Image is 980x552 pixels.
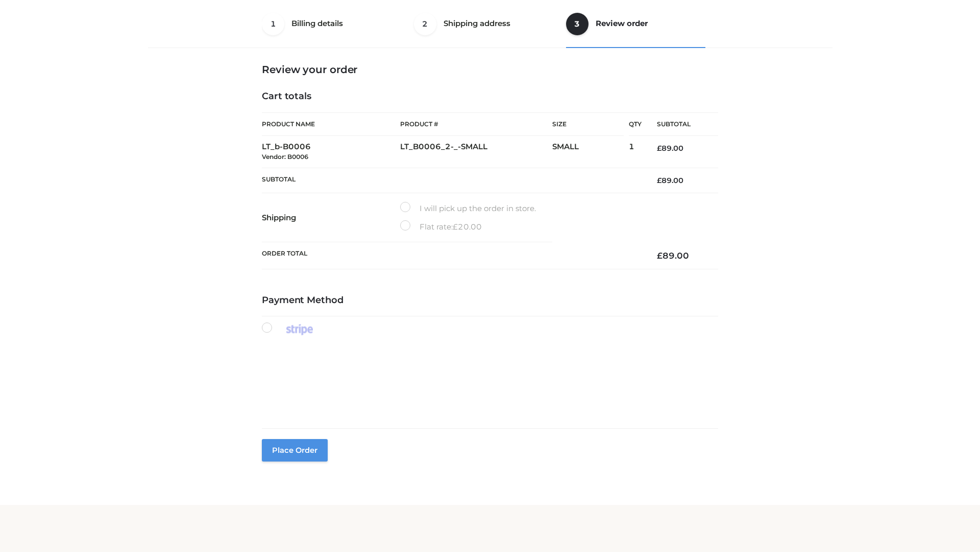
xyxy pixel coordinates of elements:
bdi: 20.00 [453,222,482,232]
th: Product Name [262,112,400,136]
label: I will pick up the order in store. [400,202,536,215]
th: Product # [400,112,552,136]
button: Place order [262,439,328,462]
h4: Cart totals [262,91,718,102]
bdi: 89.00 [657,250,689,261]
th: Shipping [262,193,400,242]
bdi: 89.00 [657,144,683,153]
th: Size [552,113,624,136]
h4: Payment Method [262,295,718,306]
td: LT_b-B0006 [262,136,400,168]
iframe: Secure payment input frame [260,347,716,411]
span: £ [657,144,661,153]
th: Subtotal [642,113,718,136]
td: 1 [629,136,642,168]
label: Flat rate: [400,220,482,234]
bdi: 89.00 [657,176,683,185]
th: Qty [629,112,642,136]
span: £ [657,176,661,185]
td: LT_B0006_2-_-SMALL [400,136,552,168]
span: £ [453,222,458,232]
small: Vendor: B0006 [262,153,308,160]
h3: Review your order [262,63,718,76]
span: £ [657,250,663,261]
th: Order Total [262,242,642,269]
th: Subtotal [262,168,642,193]
td: SMALL [552,136,629,168]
